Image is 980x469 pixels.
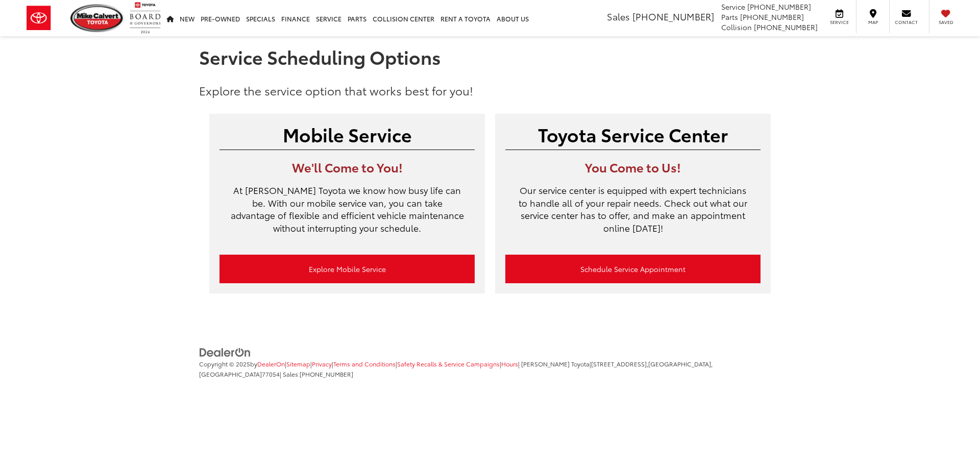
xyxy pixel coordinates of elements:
[607,10,630,23] span: Sales
[199,347,251,357] a: DealerOn
[219,160,475,174] h3: We'll Come to You!
[895,19,918,26] span: Contact
[312,359,332,368] a: Privacy
[862,19,884,26] span: Map
[199,82,781,98] p: Explore the service option that works best for you!
[250,359,285,368] span: by
[199,347,251,358] img: DealerOn
[219,124,475,144] h2: Mobile Service
[740,12,804,22] span: [PHONE_NUMBER]
[648,359,713,368] span: [GEOGRAPHIC_DATA],
[332,359,396,368] span: |
[280,369,353,378] span: | Sales:
[591,359,648,368] span: [STREET_ADDRESS],
[754,22,818,32] span: [PHONE_NUMBER]
[199,369,262,378] span: [GEOGRAPHIC_DATA]
[285,359,310,368] span: |
[828,19,851,26] span: Service
[935,19,957,26] span: Saved
[500,359,518,368] span: |
[310,359,332,368] span: |
[505,124,761,144] h2: Toyota Service Center
[396,359,500,368] span: |
[505,160,761,174] h3: You Come to Us!
[747,2,811,12] span: [PHONE_NUMBER]
[219,255,475,283] a: Explore Mobile Service
[199,359,250,368] span: Copyright © 2025
[262,369,280,378] span: 77054
[300,369,353,378] span: [PHONE_NUMBER]
[721,22,752,32] span: Collision
[199,46,781,67] h1: Service Scheduling Options
[505,184,761,244] p: Our service center is equipped with expert technicians to handle all of your repair needs. Check ...
[286,359,310,368] a: Sitemap
[219,184,475,244] p: At [PERSON_NAME] Toyota we know how busy life can be. With our mobile service van, you can take a...
[505,255,761,283] a: Schedule Service Appointment
[632,10,714,23] span: [PHONE_NUMBER]
[501,359,518,368] a: Hours
[333,359,396,368] a: Terms and Conditions
[721,12,738,22] span: Parts
[70,4,125,32] img: Mike Calvert Toyota
[397,359,500,368] a: Safety Recalls & Service Campaigns, Opens in a new tab
[518,359,590,368] span: | [PERSON_NAME] Toyota
[257,359,285,368] a: DealerOn Home Page
[721,2,745,12] span: Service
